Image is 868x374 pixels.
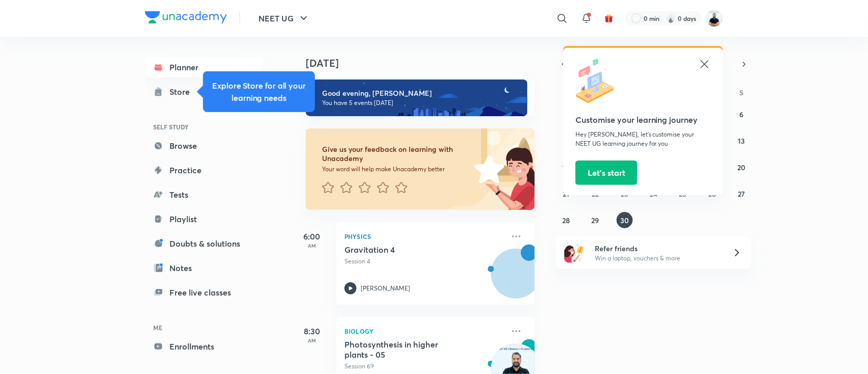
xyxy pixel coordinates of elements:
[145,258,263,278] a: Notes
[344,245,471,255] h5: Gravitation 4
[563,189,569,199] abbr: September 21, 2025
[322,145,471,163] h6: Give us your feedback on learning with Unacademy
[617,212,633,228] button: September 30, 2025
[733,185,749,202] button: September 27, 2025
[145,336,263,357] a: Enrollments
[292,325,332,337] h5: 8:30
[733,106,749,122] button: September 6, 2025
[575,114,711,126] h5: Customise your learning journey
[620,216,629,225] abbr: September 30, 2025
[738,189,745,199] abbr: September 27, 2025
[344,230,504,243] p: Physics
[595,254,720,263] p: Win a laptop, vouchers & more
[145,118,263,136] h6: SELF STUDY
[145,319,263,336] h6: ME
[252,8,316,29] button: NEET UG
[666,13,676,23] img: streak
[145,57,263,77] a: Planner
[621,189,628,199] abbr: September 23, 2025
[592,216,599,225] abbr: September 29, 2025
[145,282,263,303] a: Free live classes
[604,14,614,23] img: avatar
[145,184,263,205] a: Tests
[145,160,263,180] a: Practice
[738,136,745,146] abbr: September 13, 2025
[706,10,723,27] img: Subhash Chandra Yadav
[679,189,687,199] abbr: September 25, 2025
[491,254,540,303] img: Avatar
[344,257,504,266] p: Session 4
[558,212,574,228] button: September 28, 2025
[306,79,528,116] img: evening
[145,11,227,23] img: Company Logo
[361,284,410,293] p: [PERSON_NAME]
[169,86,196,98] div: Store
[592,189,599,199] abbr: September 22, 2025
[733,132,749,149] button: September 13, 2025
[575,130,711,148] p: Hey [PERSON_NAME], let’s customise your NEET UG learning journey for you
[292,230,332,243] h5: 6:00
[145,82,263,102] a: Store
[564,243,585,263] img: referral
[558,185,574,202] button: September 21, 2025
[292,337,332,343] p: AM
[575,161,638,185] button: Let’s start
[292,243,332,249] p: AM
[440,128,535,210] img: feedback_image
[344,362,504,371] p: Session 69
[563,163,570,172] abbr: September 14, 2025
[344,325,504,337] p: Biology
[650,189,657,199] abbr: September 24, 2025
[322,99,518,107] p: You have 5 events [DATE]
[558,132,574,149] button: September 7, 2025
[322,165,471,173] p: Your word will help make Unacademy better
[601,10,617,26] button: avatar
[344,339,471,360] h5: Photosynthesis in higher plants - 05
[145,136,263,156] a: Browse
[145,209,263,229] a: Playlist
[587,212,603,228] button: September 29, 2025
[558,159,574,175] button: September 14, 2025
[145,11,227,26] a: Company Logo
[211,79,307,104] h5: Explore Store for all your learning needs
[708,189,716,199] abbr: September 26, 2025
[322,89,518,98] h6: Good evening, [PERSON_NAME]
[737,163,745,172] abbr: September 20, 2025
[595,243,720,254] h6: Refer friends
[733,159,749,175] button: September 20, 2025
[575,58,621,104] img: icon
[739,110,743,119] abbr: September 6, 2025
[562,216,570,225] abbr: September 28, 2025
[145,233,263,254] a: Doubts & solutions
[739,88,743,97] abbr: Saturday
[306,57,545,69] h4: [DATE]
